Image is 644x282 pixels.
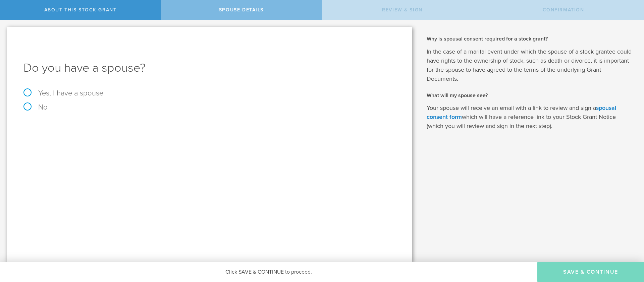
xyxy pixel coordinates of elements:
span: About this stock grant [44,7,117,13]
span: Review & Sign [382,7,423,13]
button: Save & Continue [537,262,644,282]
h2: Why is spousal consent required for a stock grant? [427,35,634,43]
p: In the case of a marital event under which the spouse of a stock grantee could have rights to the... [427,47,634,83]
p: Your spouse will receive an email with a link to review and sign a which will have a reference li... [427,103,634,131]
span: Spouse Details [219,7,264,13]
label: No [23,103,395,111]
iframe: Chat Widget [610,230,644,262]
label: Yes, I have a spouse [23,89,395,97]
span: Confirmation [543,7,584,13]
h2: What will my spouse see? [427,92,634,99]
h1: Do you have a spouse? [23,60,395,76]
